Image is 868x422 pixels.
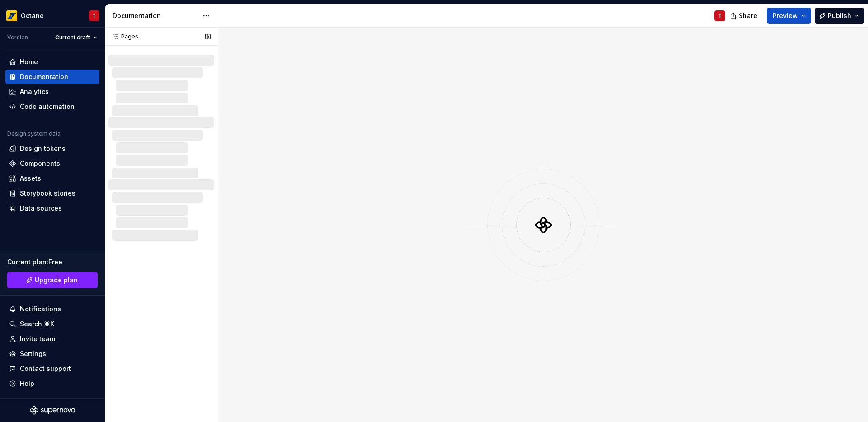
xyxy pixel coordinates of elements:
[718,12,722,19] div: T
[20,144,66,153] div: Design tokens
[35,276,78,285] span: Upgrade plan
[5,141,99,156] a: Design tokens
[5,186,99,201] a: Storybook stories
[20,159,60,168] div: Components
[20,174,41,183] div: Assets
[20,334,55,343] div: Invite team
[7,258,98,267] div: Current plan : Free
[7,34,28,41] div: Version
[5,302,99,316] button: Notifications
[773,11,798,20] span: Preview
[5,70,99,84] a: Documentation
[5,156,99,171] a: Components
[20,379,34,388] div: Help
[20,57,38,66] div: Home
[20,305,61,314] div: Notifications
[20,102,75,111] div: Code automation
[6,10,17,21] img: e8093afa-4b23-4413-bf51-00cde92dbd3f.png
[20,349,46,358] div: Settings
[108,33,138,40] div: Pages
[5,317,99,331] button: Search ⌘K
[7,130,61,137] div: Design system data
[51,31,101,44] button: Current draft
[5,347,99,361] a: Settings
[5,376,99,391] button: Help
[7,272,98,288] a: Upgrade plan
[5,332,99,346] a: Invite team
[5,171,99,186] a: Assets
[20,319,54,328] div: Search ⌘K
[5,99,99,114] a: Code automation
[30,406,75,415] svg: Supernova Logo
[726,8,763,24] button: Share
[20,204,62,213] div: Data sources
[5,84,99,99] a: Analytics
[767,8,811,24] button: Preview
[815,8,864,24] button: Publish
[55,34,90,41] span: Current draft
[20,189,75,198] div: Storybook stories
[20,364,71,373] div: Contact support
[739,11,757,20] span: Share
[20,87,49,96] div: Analytics
[828,11,851,20] span: Publish
[92,12,96,19] div: T
[21,11,44,20] div: Octane
[5,201,99,216] a: Data sources
[2,6,103,25] button: OctaneT
[113,11,198,20] div: Documentation
[20,72,68,81] div: Documentation
[5,361,99,376] button: Contact support
[5,55,99,69] a: Home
